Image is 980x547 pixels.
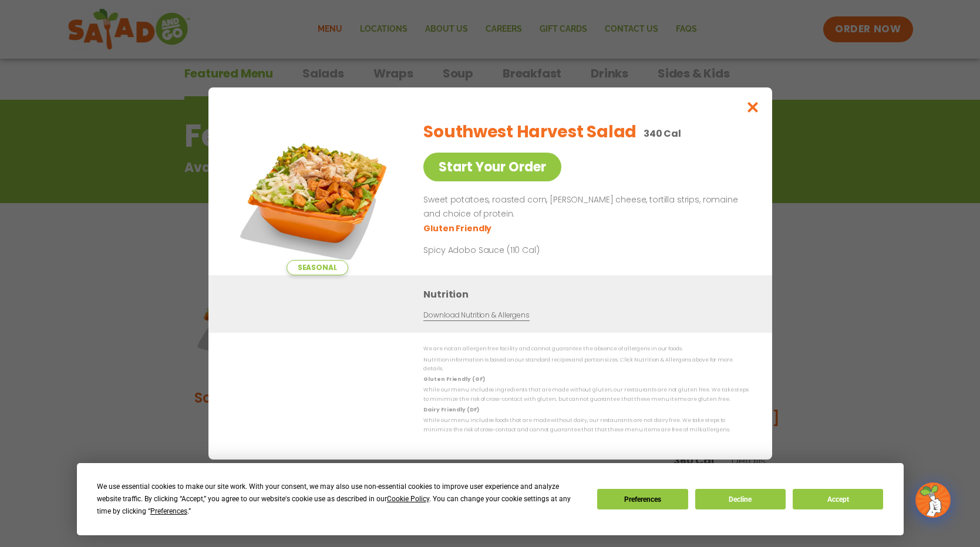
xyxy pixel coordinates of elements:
h2: Southwest Harvest Salad [423,120,637,144]
h3: Nutrition [423,287,755,302]
strong: Dairy Friendly (DF) [423,406,479,413]
a: Download Nutrition & Allergens [423,310,529,321]
p: 340 Cal [643,126,681,141]
button: Preferences [597,489,688,509]
p: While our menu includes foods that are made without dairy, our restaurants are not dairy free. We... [423,416,749,434]
button: Decline [695,489,786,509]
button: Close modal [733,87,772,127]
div: Cookie Consent Prompt [77,463,904,535]
button: Accept [793,489,883,509]
a: Start Your Order [423,153,561,181]
p: Nutrition information is based on our standard recipes and portion sizes. Click Nutrition & Aller... [423,356,749,374]
p: We are not an allergen free facility and cannot guarantee the absence of allergens in our foods. [423,345,749,353]
img: wpChatIcon [917,484,949,516]
span: Preferences [150,507,187,515]
p: Sweet potatoes, roasted corn, [PERSON_NAME] cheese, tortilla strips, romaine and choice of protein. [423,193,744,221]
li: Gluten Friendly [423,222,493,235]
span: Cookie Policy [387,495,429,503]
img: Featured product photo for Southwest Harvest Salad [235,111,399,275]
strong: Gluten Friendly (GF) [423,376,484,383]
span: Seasonal [286,260,348,275]
div: We use essential cookies to make our site work. With your consent, we may also use non-essential ... [97,481,583,518]
p: While our menu includes ingredients that are made without gluten, our restaurants are not gluten ... [423,386,749,404]
p: Spicy Adobo Sauce (110 Cal) [423,244,641,256]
